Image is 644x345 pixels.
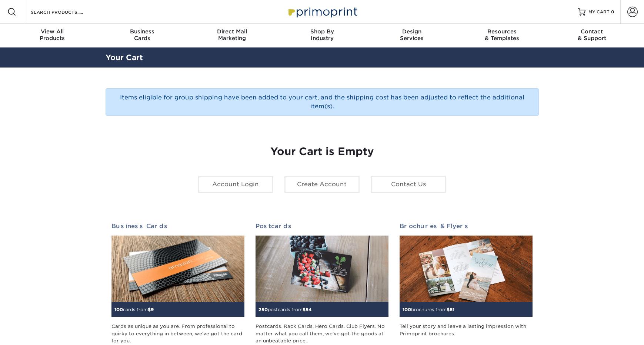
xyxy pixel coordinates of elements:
[111,145,533,158] h1: Your Cart is Empty
[148,307,151,312] span: $
[400,223,533,230] h2: Brochures & Flyers
[258,307,312,312] small: postcards from
[371,176,446,193] a: Contact Us
[198,176,273,193] a: Account Login
[277,28,367,35] span: Shop By
[547,28,637,35] span: Contact
[457,28,547,42] div: & Templates
[187,28,277,35] span: Direct Mail
[303,307,306,312] span: $
[258,307,268,312] span: 250
[111,236,244,302] img: Business Cards
[30,7,102,16] input: SEARCH PRODUCTS.....
[450,307,454,312] span: 61
[306,307,312,312] span: 54
[114,307,154,312] small: cards from
[547,28,637,42] div: & Support
[547,24,637,47] a: Contact& Support
[114,307,123,312] span: 100
[588,9,610,15] span: MY CART
[367,24,457,47] a: DesignServices
[457,24,547,47] a: Resources& Templates
[367,28,457,35] span: Design
[447,307,450,312] span: $
[97,28,187,42] div: Cards
[285,4,359,20] img: Primoprint
[277,28,367,42] div: Industry
[400,236,533,302] img: Brochures & Flyers
[403,307,411,312] span: 100
[111,323,244,344] div: Cards as unique as you are. From professional to quirky to everything in between, we've got the c...
[277,24,367,47] a: Shop ByIndustry
[111,223,244,230] h2: Business Cards
[106,53,143,62] a: Your Cart
[256,236,388,302] img: Postcards
[367,28,457,42] div: Services
[256,223,388,230] h2: Postcards
[106,88,539,116] div: Items eligible for group shipping have been added to your cart, and the shipping cost has been ad...
[97,24,187,47] a: BusinessCards
[97,28,187,35] span: Business
[7,28,97,42] div: Products
[187,24,277,47] a: Direct MailMarketing
[403,307,454,312] small: brochures from
[187,28,277,42] div: Marketing
[7,28,97,35] span: View All
[400,323,533,344] div: Tell your story and leave a lasting impression with Primoprint brochures.
[611,9,614,14] span: 0
[256,323,388,344] div: Postcards. Rack Cards. Hero Cards. Club Flyers. No matter what you call them, we've got the goods...
[7,24,97,47] a: View AllProducts
[284,176,360,193] a: Create Account
[457,28,547,35] span: Resources
[151,307,154,312] span: 9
